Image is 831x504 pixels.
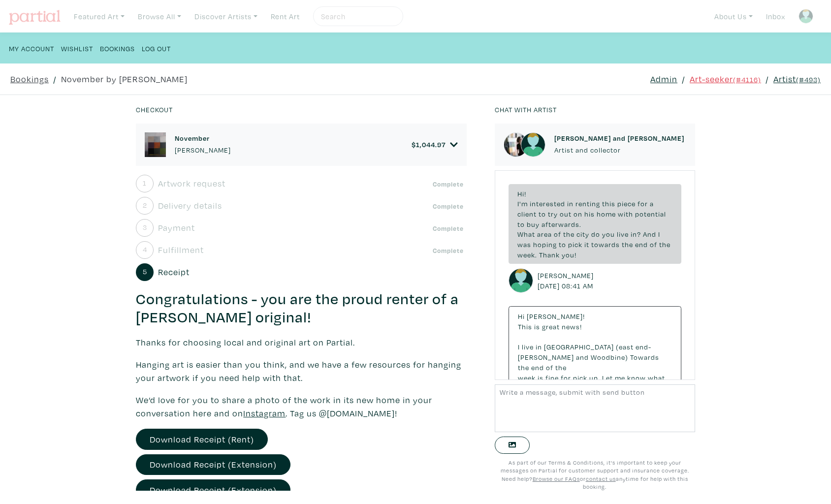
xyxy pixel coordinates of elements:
[143,202,147,209] small: 2
[504,132,528,157] img: phpThumb.php
[518,352,574,362] span: [PERSON_NAME]
[615,373,625,382] span: me
[536,342,542,351] span: in
[517,220,525,229] span: to
[618,209,633,219] span: with
[762,6,790,27] a: Inbox
[143,180,147,187] small: 1
[576,229,589,239] span: city
[617,229,629,239] span: live
[158,177,225,190] span: Artwork request
[635,209,666,219] span: potential
[61,44,93,53] small: Wishlist
[136,358,466,384] p: Hanging art is easier than you think, and we have a few resources for hanging your artwork if you...
[602,373,613,382] span: Let
[517,250,537,259] span: week.
[430,223,467,233] span: Complete
[509,268,533,293] img: avatar.png
[542,322,560,331] span: great
[243,408,286,419] a: Instagram
[591,229,600,239] span: do
[133,6,186,27] a: Browse All
[561,373,571,382] span: for
[136,393,466,420] p: We’d love for you to share a photo of the work in its new home in your conversation here and on ....
[517,229,535,239] span: What
[602,199,615,208] span: this
[554,145,684,156] p: Artist and collector
[518,363,529,372] span: the
[534,322,540,331] span: is
[567,199,574,208] span: in
[650,199,654,208] span: a
[602,229,615,239] span: you
[635,240,648,249] span: end
[158,199,222,212] span: Delivery details
[574,209,582,219] span: on
[799,9,813,24] img: avatar.png
[530,199,565,208] span: interested
[430,201,467,211] span: Complete
[539,250,560,259] span: Thank
[575,199,600,208] span: renting
[143,268,147,275] small: 5
[548,209,558,219] span: try
[573,373,587,382] span: pick
[158,265,190,279] span: Receipt
[143,246,147,253] small: 4
[533,475,580,482] a: Browse our FAQs
[9,44,54,53] small: My Account
[554,229,561,239] span: of
[796,75,821,84] small: (#493)
[100,44,135,53] small: Bookings
[430,246,467,255] span: Complete
[531,363,544,372] span: end
[527,312,585,321] span: [PERSON_NAME]!
[648,373,665,382] span: what
[544,342,614,351] span: [GEOGRAPHIC_DATA]
[518,312,525,321] span: Hi
[495,105,557,114] small: Chat with artist
[539,209,546,219] span: to
[136,454,290,475] a: Download Receipt (Extension)
[517,199,528,208] span: I'm
[100,41,135,55] a: Bookings
[416,140,446,149] span: 1,044.97
[546,363,553,372] span: of
[158,243,204,256] span: Fulfillment
[627,373,646,382] span: know
[266,6,304,27] a: Rent Art
[650,240,657,249] span: of
[563,229,575,239] span: the
[10,72,49,86] a: Bookings
[527,220,540,229] span: buy
[538,270,596,291] small: [PERSON_NAME] [DATE] 08:41 AM
[658,229,660,239] span: I
[682,72,685,86] span: /
[733,75,761,84] small: (#4116)
[586,475,616,482] u: contact us
[591,240,620,249] span: towards
[542,220,581,229] span: afterwards.
[142,44,171,53] small: Log Out
[555,363,567,372] span: the
[136,105,173,114] small: Checkout
[190,6,262,27] a: Discover Artists
[412,140,446,149] h6: $
[61,72,188,86] a: November by [PERSON_NAME]
[145,132,166,157] img: phpThumb.php
[69,6,129,27] a: Featured Art
[584,209,595,219] span: his
[430,179,467,189] span: Complete
[589,373,600,382] span: up.
[562,250,576,259] span: you!
[766,72,769,86] span: /
[617,199,636,208] span: piece
[533,240,557,249] span: hoping
[521,132,545,157] img: avatar.png
[517,209,537,219] span: client
[659,240,671,249] span: the
[538,373,543,382] span: is
[522,342,534,351] span: live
